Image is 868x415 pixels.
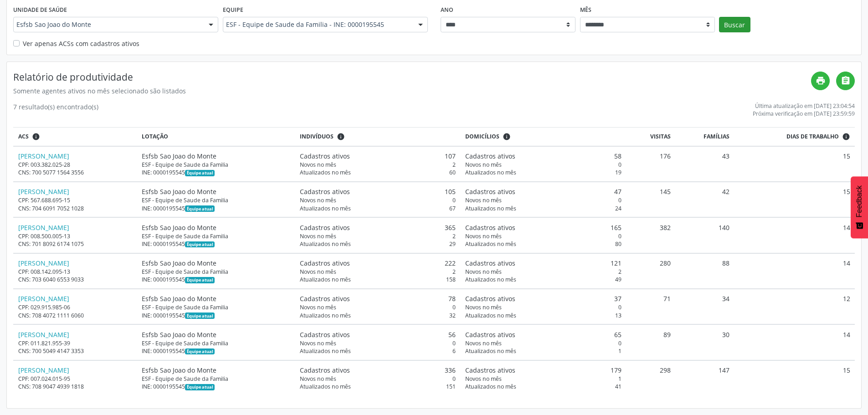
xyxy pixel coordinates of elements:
span: Atualizados no mês [300,312,351,319]
span: Cadastros ativos [465,223,515,232]
a: [PERSON_NAME] [18,330,69,339]
span: Dias de trabalho [786,133,839,141]
td: 12 [734,289,855,324]
i:  [841,76,851,86]
span: Novos no mês [300,196,336,204]
div: 80 [465,240,621,248]
div: 0 [465,339,621,347]
div: CNS: 708 4072 1111 6060 [18,312,132,319]
td: 147 [676,360,734,395]
div: CNS: 708 9047 4939 1818 [18,383,132,390]
div: 6 [300,347,456,355]
div: 2 [300,268,456,276]
span: Esfsb Sao Joao do Monte [16,20,200,29]
div: INE: 0000195545 [142,205,290,212]
div: CNS: 701 8092 6174 1075 [18,240,132,248]
div: CPF: 007.024.015-95 [18,375,132,383]
div: ESF - Equipe de Saude da Familia [142,339,290,347]
span: Atualizados no mês [300,276,351,283]
span: Cadastros ativos [465,365,515,375]
div: 1 [465,347,621,355]
div: INE: 0000195545 [142,383,290,390]
div: CPF: 008.142.095-13 [18,268,132,276]
div: 0 [465,161,621,169]
span: Novos no mês [300,375,336,383]
div: 67 [300,205,456,212]
div: ESF - Equipe de Saude da Familia [142,196,290,204]
span: Esta é a equipe atual deste Agente [185,313,215,319]
td: 42 [676,182,734,217]
span: Atualizados no mês [465,240,516,248]
div: 222 [300,258,456,268]
div: Última atualização em [DATE] 23:04:54 [753,102,855,110]
td: 15 [734,146,855,182]
td: 30 [676,324,734,360]
div: 0 [300,303,456,311]
a: [PERSON_NAME] [18,187,69,196]
div: 0 [300,375,456,383]
span: Cadastros ativos [465,330,515,339]
div: 165 [465,223,621,232]
h4: Relatório de produtividade [13,72,811,83]
span: Cadastros ativos [300,294,350,303]
div: 78 [300,294,456,303]
div: 0 [465,196,621,204]
span: Novos no mês [300,268,336,276]
span: Cadastros ativos [300,258,350,268]
label: Unidade de saúde [13,3,67,17]
th: Famílias [676,128,734,146]
div: Próxima verificação em [DATE] 23:59:59 [753,110,855,118]
div: INE: 0000195545 [142,276,290,283]
div: 24 [465,205,621,212]
span: Novos no mês [300,161,336,169]
div: 32 [300,312,456,319]
span: Atualizados no mês [300,347,351,355]
span: Novos no mês [465,196,502,204]
th: Lotação [137,128,295,146]
td: 43 [676,146,734,182]
div: ESF - Equipe de Saude da Familia [142,268,290,276]
div: 2 [300,161,456,169]
a: [PERSON_NAME] [18,259,69,267]
div: INE: 0000195545 [142,347,290,355]
span: Atualizados no mês [465,383,516,390]
label: Ano [441,3,453,17]
td: 382 [626,217,676,253]
div: 336 [300,365,456,375]
span: Novos no mês [300,303,336,311]
div: 41 [465,383,621,390]
td: 88 [676,253,734,289]
label: Equipe [223,3,243,17]
div: 47 [465,187,621,196]
span: Cadastros ativos [465,294,515,303]
span: Esta é a equipe atual deste Agente [185,277,215,283]
div: 0 [465,303,621,311]
span: Atualizados no mês [465,205,516,212]
div: 0 [300,339,456,347]
div: INE: 0000195545 [142,240,290,248]
div: 151 [300,383,456,390]
a: [PERSON_NAME] [18,294,69,303]
th: Visitas [626,128,676,146]
div: CPF: 003.382.025-28 [18,161,132,169]
span: Cadastros ativos [300,330,350,339]
td: 145 [626,182,676,217]
div: CPF: 008.500.005-13 [18,232,132,240]
div: INE: 0000195545 [142,169,290,176]
div: CNS: 700 5049 4147 3353 [18,347,132,355]
td: 89 [626,324,676,360]
span: Feedback [855,185,863,217]
span: Cadastros ativos [300,365,350,375]
div: 121 [465,258,621,268]
div: 158 [300,276,456,283]
span: Atualizados no mês [465,312,516,319]
span: Atualizados no mês [465,169,516,176]
a: print [811,72,830,90]
button: Feedback - Mostrar pesquisa [851,176,868,238]
div: 29 [300,240,456,248]
div: 0 [300,196,456,204]
div: 107 [300,151,456,161]
span: Novos no mês [465,375,502,383]
a:  [836,72,855,90]
td: 15 [734,360,855,395]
